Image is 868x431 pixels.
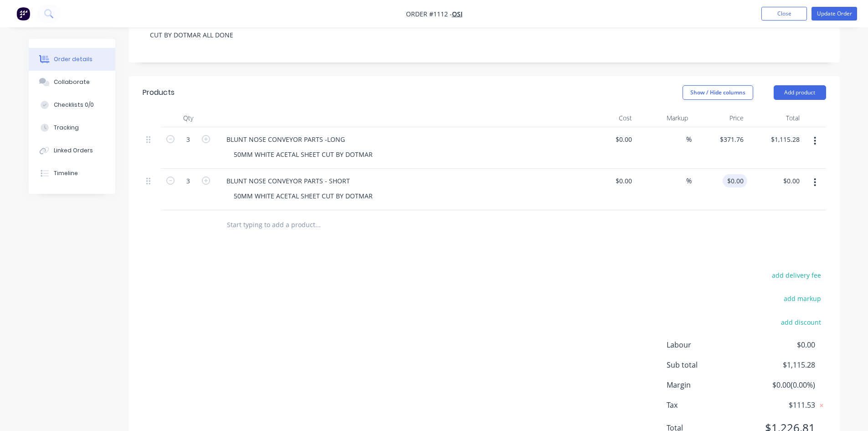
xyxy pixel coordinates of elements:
span: % [686,134,692,145]
div: Price [692,109,748,127]
input: Start typing to add a product... [226,216,409,234]
span: Labour [667,339,748,350]
span: $1,115.28 [747,359,815,370]
div: Linked Orders [54,146,93,155]
span: Sub total [667,359,748,370]
button: Order details [29,48,115,71]
div: Markup [636,109,692,127]
span: $111.53 [747,400,815,410]
div: Products [143,87,175,98]
a: OSI [452,10,462,18]
button: add markup [779,292,826,305]
button: Timeline [29,162,115,185]
button: Tracking [29,116,115,139]
span: $0.00 [747,339,815,350]
div: Qty [161,109,216,127]
div: 50MM WHITE ACETAL SHEET CUT BY DOTMAR [226,148,380,161]
span: $0.00 ( 0.00 %) [747,379,815,390]
div: BLUNT NOSE CONVEYOR PARTS -LONG [219,133,352,146]
button: Collaborate [29,71,115,93]
span: Order #1112 - [406,10,452,18]
button: add delivery fee [767,269,826,281]
div: Timeline [54,169,78,177]
div: Cost [580,109,636,127]
div: Order details [54,55,92,63]
button: Checklists 0/0 [29,93,115,116]
button: Update Order [812,7,857,21]
span: Margin [667,379,748,390]
div: 50MM WHITE ACETAL SHEET CUT BY DOTMAR [226,189,380,203]
div: Collaborate [54,78,90,86]
button: add discount [776,316,826,328]
span: Tax [667,400,748,410]
img: Factory [16,7,30,21]
div: Checklists 0/0 [54,101,94,109]
div: Total [747,109,803,127]
button: Close [761,7,807,21]
button: Linked Orders [29,139,115,162]
button: Show / Hide columns [683,85,753,100]
div: BLUNT NOSE CONVEYOR PARTS - SHORT [219,174,357,187]
div: CUT BY DOTMAR ALL DONE [143,21,826,49]
span: % [686,176,692,186]
div: Tracking [54,124,79,132]
button: Add product [774,85,826,100]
